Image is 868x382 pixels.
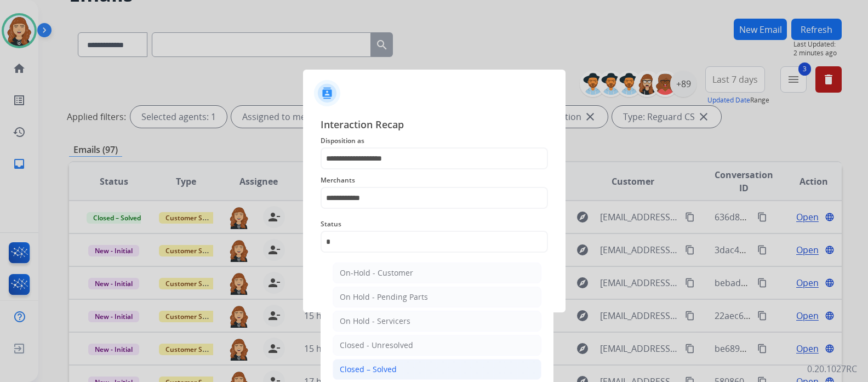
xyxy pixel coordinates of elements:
[340,267,413,278] div: On-Hold - Customer
[314,80,340,106] img: contactIcon
[340,340,413,351] div: Closed - Unresolved
[807,362,857,375] p: 0.20.1027RC
[340,292,428,303] div: On Hold - Pending Parts
[321,218,548,231] span: Status
[321,134,548,147] span: Disposition as
[321,174,548,187] span: Merchants
[321,117,548,134] span: Interaction Recap
[340,316,410,327] div: On Hold - Servicers
[340,364,397,375] div: Closed – Solved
